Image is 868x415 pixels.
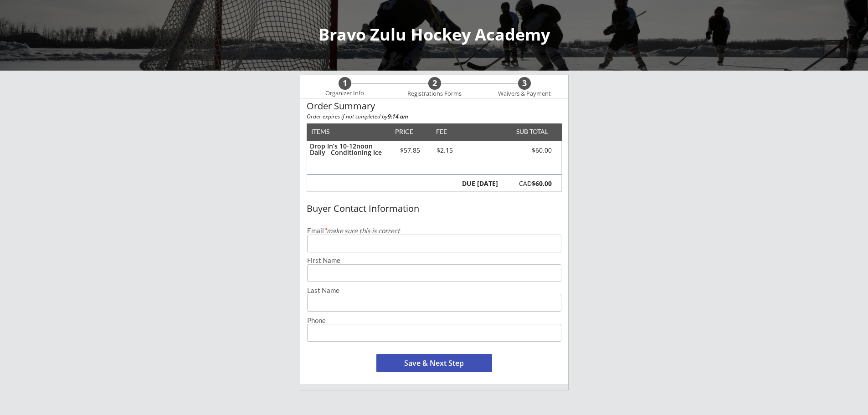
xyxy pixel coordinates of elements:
div: Order expires if not completed by [307,114,562,119]
div: Order Summary [307,101,562,111]
div: Last Name [307,287,561,294]
div: Waivers & Payment [493,90,556,97]
div: SUB TOTAL [513,128,548,135]
div: Buyer Contact Information [307,204,562,214]
div: Bravo Zulu Hockey Academy [9,26,859,43]
div: Drop In’s 10-12noon Daily Conditioning Ice [310,143,387,156]
div: Phone [307,317,561,324]
div: CAD [503,180,552,187]
button: Save & Next Step [376,354,492,372]
div: $57.85 [391,147,430,154]
div: PRICE [391,128,418,135]
div: Registrations Forms [403,90,466,97]
div: ITEMS [311,128,344,135]
div: DUE [DATE] [460,180,498,187]
strong: 9:14 am [388,113,408,120]
div: Email [307,227,561,234]
div: Organizer Info [320,90,370,97]
div: 3 [518,78,531,88]
strong: $60.00 [532,179,552,188]
div: FEE [430,128,453,135]
div: $60.00 [500,147,552,154]
em: make sure this is correct [324,226,400,235]
div: $2.15 [430,147,460,154]
div: 2 [428,78,441,88]
div: First Name [307,257,561,264]
div: 1 [339,78,351,88]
